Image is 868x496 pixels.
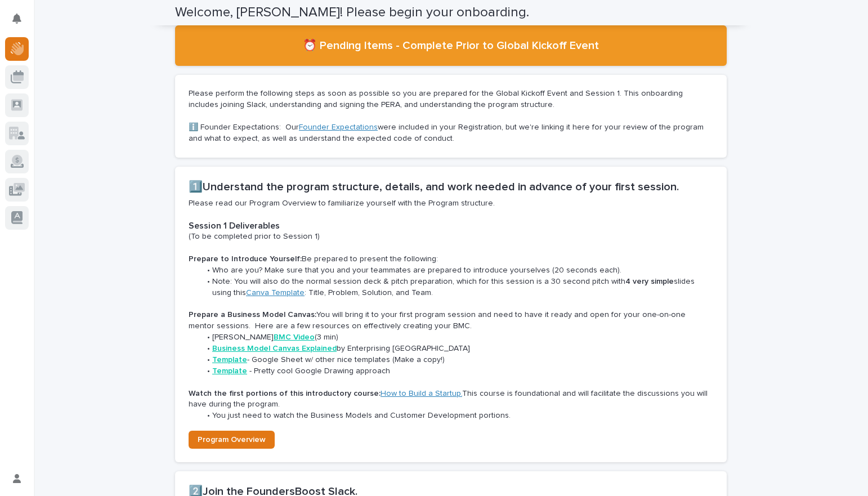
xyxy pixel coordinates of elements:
[189,231,713,243] p: (To be completed prior to Session 1)
[189,390,381,397] strong: Watch the first portions of this introductory course:
[212,367,247,375] a: Template
[246,289,305,297] a: Canva Template
[189,122,713,145] p: ℹ️ Founder Expectations: Our were included in your Registration, but we're linking it here for yo...
[200,355,713,366] li: - Google Sheet w/ other nice templates (Make a copy!)
[303,39,599,52] h2: ⏰ Pending Items - Complete Prior to Global Kickoff Event
[200,366,713,377] li: - Pretty cool Google Drawing approach
[200,332,713,343] li: [PERSON_NAME] (3 min)
[381,390,462,397] a: How to Build a Startup.
[189,431,275,449] a: Program Overview
[198,436,266,444] span: Program Overview
[5,7,29,30] button: Notifications
[189,180,713,194] h2: 1️⃣Understand the program structure, details, and work needed in advance of your first session.
[189,221,280,230] strong: Session 1 Deliverables
[200,410,713,422] li: You just need to watch the Business Models and Customer Development portions.
[274,333,315,341] a: BMC Video
[200,265,713,276] li: Who are you? Make sure that you and your teammates are prepared to introduce yourselves (20 secon...
[189,254,713,265] p: Be prepared to present the following:
[299,123,378,131] a: Founder Expectations
[175,5,529,21] h2: Welcome, [PERSON_NAME]! Please begin your onboarding.
[212,345,337,352] a: Business Model Canvas Explained
[200,343,713,355] li: by Enterprising [GEOGRAPHIC_DATA]
[212,356,247,364] a: Template
[189,388,713,411] p: This course is foundational and will facilitate the discussions you will have during the program.
[14,14,29,32] div: Notifications
[189,311,316,319] strong: Prepare a Business Model Canvas:
[200,276,713,299] li: Note: You will also do the normal session deck & pitch preparation, which for this session is a 3...
[189,88,713,111] p: Please perform the following steps as soon as possible so you are prepared for the Global Kickoff...
[625,278,674,285] strong: 4 very simple
[189,310,713,332] p: You will bring it to your first program session and need to have it ready and open for your one-o...
[189,255,302,263] strong: Prepare to Introduce Yourself:
[189,198,713,209] p: Please read our Program Overview to familiarize yourself with the Program structure.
